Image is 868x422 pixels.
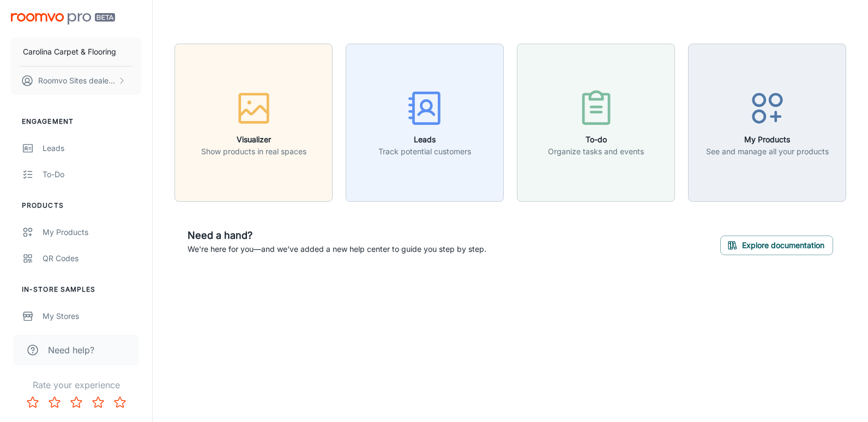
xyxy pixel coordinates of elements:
h6: My Products [706,134,829,146]
button: LeadsTrack potential customers [346,44,504,202]
p: Show products in real spaces [201,146,306,158]
p: Roomvo Sites dealer last name [38,75,115,87]
p: Organize tasks and events [548,146,644,158]
div: To-do [43,168,141,180]
p: See and manage all your products [706,146,829,158]
a: LeadsTrack potential customers [346,116,504,127]
h6: Visualizer [201,134,306,146]
button: Carolina Carpet & Flooring [11,38,141,66]
img: Roomvo PRO Beta [11,13,115,25]
button: Explore documentation [720,236,833,255]
h6: Leads [378,134,471,146]
button: My ProductsSee and manage all your products [688,44,846,202]
div: QR Codes [43,252,141,264]
div: Leads [43,142,141,154]
button: Roomvo Sites dealer last name [11,67,141,95]
p: Track potential customers [378,146,471,158]
a: To-doOrganize tasks and events [517,116,675,127]
p: We're here for you—and we've added a new help center to guide you step by step. [188,243,486,255]
div: My Products [43,226,141,238]
a: Explore documentation [720,239,833,250]
button: To-doOrganize tasks and events [517,44,675,202]
button: VisualizerShow products in real spaces [174,44,333,202]
div: My Stores [43,310,141,322]
h6: To-do [548,134,644,146]
h6: Need a hand? [188,228,486,243]
a: My ProductsSee and manage all your products [688,116,846,127]
p: Carolina Carpet & Flooring [23,46,116,58]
